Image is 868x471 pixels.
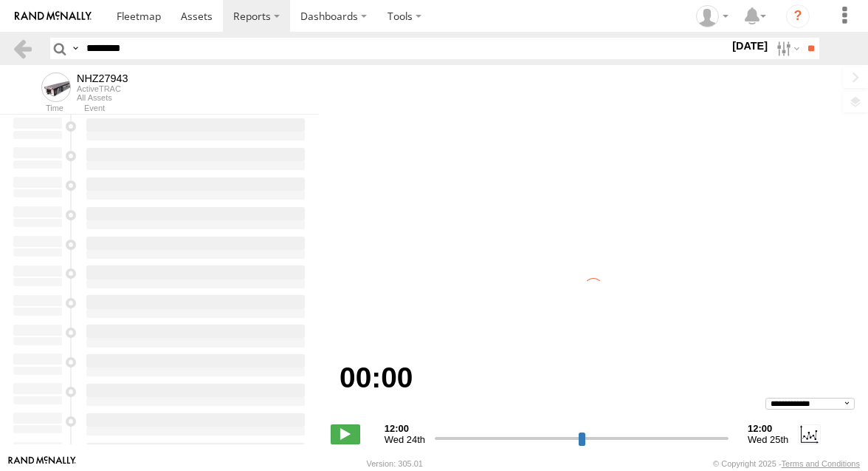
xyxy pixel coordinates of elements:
[77,72,128,84] div: NHZ27943 - View Asset History
[748,423,788,434] strong: 12:00
[8,456,76,471] a: Visit our Website
[713,459,860,468] div: © Copyright 2025 -
[15,11,92,21] img: rand-logo.svg
[77,84,128,93] div: ActiveTRAC
[367,459,423,468] div: Version: 305.01
[729,38,771,54] label: [DATE]
[771,38,802,59] label: Search Filter Options
[69,38,81,59] label: Search Query
[84,105,319,112] div: Event
[748,434,788,445] span: Wed 25th
[77,93,128,102] div: All Assets
[691,5,734,27] div: Zulema McIntosch
[385,434,425,445] span: Wed 24th
[331,424,360,444] label: Play/Stop
[786,4,810,28] i: ?
[385,423,425,434] strong: 12:00
[12,105,63,112] div: Time
[12,38,33,59] a: Back to previous Page
[782,459,860,468] a: Terms and Conditions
